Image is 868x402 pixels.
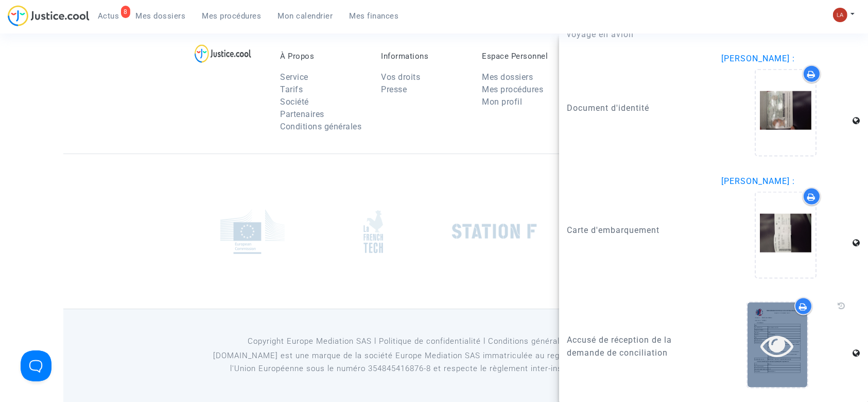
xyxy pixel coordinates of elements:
[128,8,194,24] a: Mes dossiers
[452,224,537,239] img: stationf.png
[90,8,128,24] a: 8Actus
[194,8,270,24] a: Mes procédures
[381,72,420,82] a: Vos droits
[482,72,533,82] a: Mes dossiers
[482,85,543,94] a: Mes procédures
[200,349,669,375] p: [DOMAIN_NAME] est une marque de la société Europe Mediation SAS immatriculée au registre de tr...
[136,11,186,21] span: Mes dossiers
[280,109,324,119] a: Partenaires
[721,176,795,186] span: [PERSON_NAME] :
[381,85,407,94] a: Presse
[270,8,341,24] a: Mon calendrier
[280,97,309,107] a: Société
[195,44,252,63] img: logo-lg.svg
[341,8,407,24] a: Mes finances
[721,54,795,63] span: [PERSON_NAME] :
[567,333,706,359] p: Accusé de réception de la demande de conciliation
[482,97,522,107] a: Mon profil
[363,210,383,254] img: french_tech.png
[482,52,567,61] p: Espace Personnel
[121,6,130,18] div: 8
[280,52,366,61] p: À Propos
[278,11,333,21] span: Mon calendrier
[350,11,399,21] span: Mes finances
[200,335,669,348] p: Copyright Europe Mediation SAS l Politique de confidentialité l Conditions générales d’utilisa...
[280,72,308,82] a: Service
[98,11,119,21] span: Actus
[833,8,847,22] img: 3f9b7d9779f7b0ffc2b90d026f0682a9
[8,5,90,26] img: jc-logo.svg
[567,102,706,114] p: Document d'identité
[280,122,361,131] a: Conditions générales
[381,52,466,61] p: Informations
[21,350,51,381] iframe: Help Scout Beacon - Open
[567,224,706,237] p: Carte d'embarquement
[280,85,303,94] a: Tarifs
[220,209,285,254] img: europe_commision.png
[202,11,262,21] span: Mes procédures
